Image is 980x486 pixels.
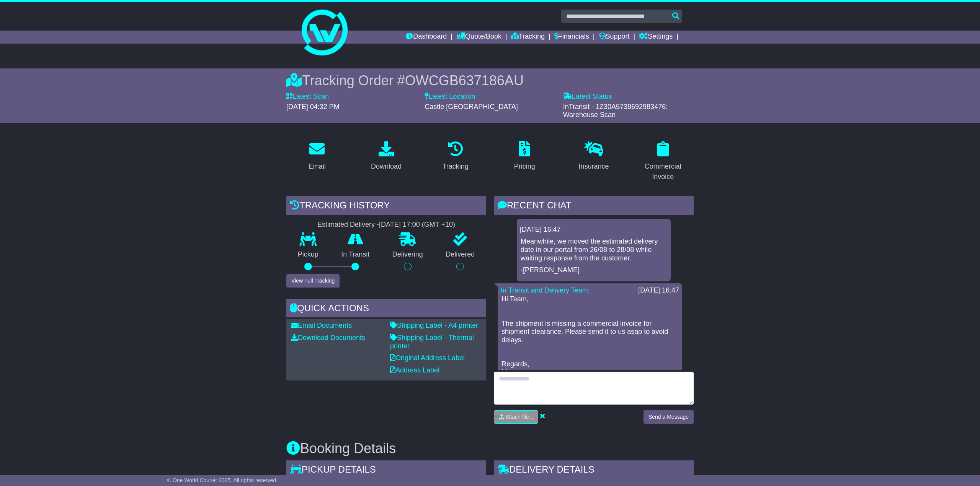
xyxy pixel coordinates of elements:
button: Send a Message [644,410,694,424]
p: In Transit [330,250,381,259]
a: Download [366,138,407,174]
a: Email Documents [291,322,352,329]
a: Original Address Label [390,354,465,362]
div: Quick Actions [286,299,486,320]
p: Meanwhile, we moved the estimated delivery date in our portal from 26/08 to 28/08 while waiting r... [521,237,667,262]
div: Insurance [578,161,609,172]
div: Commercial Invoice [637,161,689,182]
a: Dashboard [406,31,447,44]
p: Regards, Irinn [501,360,678,377]
span: © One World Courier 2025. All rights reserved. [167,477,278,483]
div: RECENT CHAT [494,196,694,217]
button: View Full Tracking [286,274,340,288]
div: Estimated Delivery - [286,221,486,229]
a: Address Label [390,366,439,374]
a: Insurance [573,138,614,174]
a: Shipping Label - Thermal printer [390,334,474,350]
label: Latest Status [563,93,612,101]
p: The shipment is missing a commercial invoice for shipment clearance. Please send it to us asap to... [501,320,678,345]
a: Tracking [511,31,545,44]
a: In Transit and Delivery Team [501,286,588,294]
div: Pricing [514,161,535,172]
p: Delivering [381,250,434,259]
div: [DATE] 17:00 (GMT +10) [379,221,455,229]
div: Delivery Details [494,460,694,481]
a: Email [304,138,331,174]
a: Quote/Book [456,31,501,44]
a: Pricing [509,138,540,174]
h3: Booking Details [286,441,694,456]
div: Pickup Details [286,460,486,481]
span: Castle [GEOGRAPHIC_DATA] [425,103,518,111]
p: Pickup [286,250,330,259]
div: Tracking [443,161,469,172]
label: Latest Scan [286,93,329,101]
a: Settings [639,31,673,44]
a: Support [599,31,630,44]
label: Latest Location [425,93,475,101]
span: InTransit - 1Z30A5738692983476: Warehouse Scan [563,103,668,119]
p: Delivered [434,250,487,259]
div: Tracking history [286,196,486,217]
span: [DATE] 04:32 PM [286,103,340,111]
div: Download [371,161,402,172]
a: Download Documents [291,334,365,341]
div: Email [309,161,326,172]
p: -[PERSON_NAME] [521,266,667,275]
div: Tracking Order # [286,72,694,89]
a: Shipping Label - A4 printer [390,322,478,329]
a: Financials [554,31,589,44]
p: Hi Team, [501,295,678,304]
div: [DATE] 16:47 [520,226,668,234]
div: [DATE] 16:47 [638,286,679,295]
span: OWCGB637186AU [405,73,524,88]
a: Commercial Invoice [632,138,694,185]
a: Tracking [438,138,474,174]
